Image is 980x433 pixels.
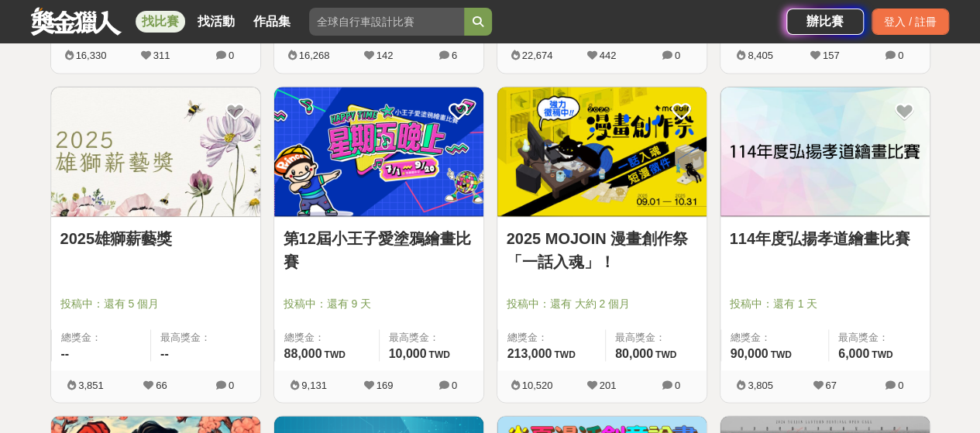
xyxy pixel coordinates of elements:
[748,379,773,390] span: 3,805
[554,349,575,359] span: TWD
[60,295,251,311] span: 投稿中：還有 5 個月
[731,329,819,345] span: 總獎金：
[60,226,251,249] a: 2025雄獅薪藝獎
[507,346,552,359] span: 213,000
[156,379,167,390] span: 66
[720,87,930,217] a: Cover Image
[153,50,170,61] span: 311
[507,226,697,273] a: 2025 MOJOIN 漫畫創作祭「一話入魂」！
[160,329,251,345] span: 最高獎金：
[299,50,330,61] span: 16,268
[274,87,483,216] img: Cover Image
[284,329,370,345] span: 總獎金：
[730,226,920,249] a: 114年度弘揚孝道繪畫比賽
[898,379,903,390] span: 0
[497,87,707,216] img: Cover Image
[823,50,840,61] span: 157
[507,329,596,345] span: 總獎金：
[615,346,653,359] span: 80,000
[522,379,553,390] span: 10,520
[720,87,930,216] img: Cover Image
[898,50,903,61] span: 0
[274,87,483,217] a: Cover Image
[284,295,474,311] span: 投稿中：還有 9 天
[61,329,142,345] span: 總獎金：
[136,11,185,33] a: 找比賽
[655,349,676,359] span: TWD
[76,50,107,61] span: 16,330
[284,346,322,359] span: 88,000
[229,379,234,390] span: 0
[452,50,457,61] span: 6
[838,346,869,359] span: 6,000
[309,8,464,36] input: 全球自行車設計比賽
[522,50,553,61] span: 22,674
[770,349,791,359] span: TWD
[51,87,260,216] img: Cover Image
[872,349,892,359] span: TWD
[615,329,697,345] span: 最高獎金：
[675,379,680,390] span: 0
[51,87,260,217] a: Cover Image
[507,295,697,311] span: 投稿中：還有 大約 2 個月
[600,379,617,390] span: 201
[731,346,769,359] span: 90,000
[377,379,394,390] span: 169
[377,50,394,61] span: 142
[229,50,234,61] span: 0
[786,9,864,35] a: 辦比賽
[748,50,773,61] span: 8,405
[191,11,241,33] a: 找活動
[301,379,327,390] span: 9,131
[284,226,474,273] a: 第12屆小王子愛塗鴉繪畫比賽
[78,379,104,390] span: 3,851
[324,349,345,359] span: TWD
[730,295,920,311] span: 投稿中：還有 1 天
[675,50,680,61] span: 0
[61,346,70,359] span: --
[428,349,449,359] span: TWD
[600,50,617,61] span: 442
[247,11,297,33] a: 作品集
[872,9,949,35] div: 登入 / 註冊
[160,346,169,359] span: --
[838,329,920,345] span: 最高獎金：
[825,379,836,390] span: 67
[452,379,457,390] span: 0
[497,87,707,217] a: Cover Image
[389,329,474,345] span: 最高獎金：
[389,346,427,359] span: 10,000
